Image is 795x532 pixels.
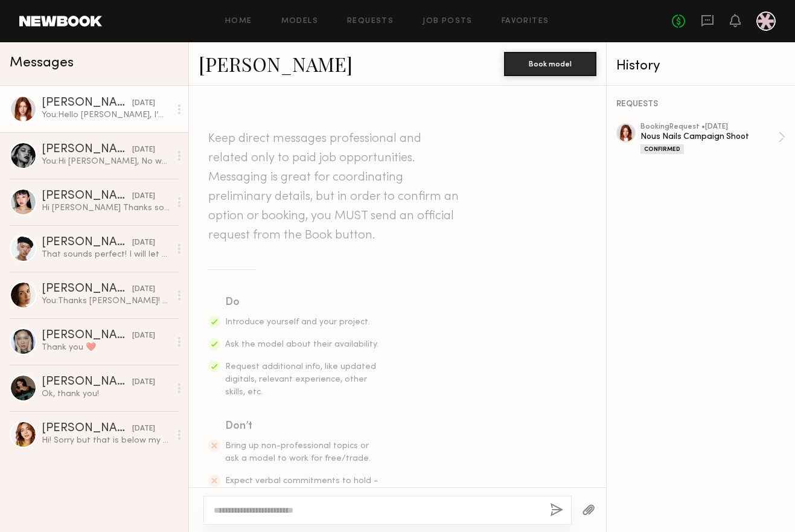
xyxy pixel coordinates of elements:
header: Keep direct messages professional and related only to paid job opportunities. Messaging is great ... [208,129,462,245]
a: Book model [504,58,596,68]
div: [PERSON_NAME] [42,97,132,109]
div: That sounds perfect! I will let you know when the nail tips arrive! I received the Venmo! Thank y... [42,249,170,260]
div: [DATE] [132,98,155,109]
div: REQUESTS [616,100,785,109]
div: Do [225,294,380,311]
span: Request additional info, like updated digitals, relevant experience, other skills, etc. [225,363,376,396]
span: Introduce yourself and your project. [225,318,370,326]
button: Book model [504,52,596,76]
div: [PERSON_NAME] [42,237,132,249]
a: Favorites [502,18,549,25]
div: [DATE] [132,284,155,295]
div: [DATE] [132,191,155,202]
span: Ask the model about their availability. [225,341,378,348]
span: Expect verbal commitments to hold - only official requests can be enforced. [225,477,378,510]
a: bookingRequest •[DATE]Nous Nails Campaign ShootConfirmed [640,123,785,154]
a: Job Posts [423,18,473,25]
div: [PERSON_NAME] [42,423,132,435]
span: Bring up non-professional topics or ask a model to work for free/trade. [225,442,371,463]
div: [DATE] [132,377,155,388]
div: [PERSON_NAME] [42,283,132,295]
div: [DATE] [132,237,155,249]
div: Thank you ❤️ [42,342,170,353]
div: [DATE] [132,144,155,156]
a: [PERSON_NAME] [199,51,353,77]
div: [PERSON_NAME] [42,330,132,342]
div: Don’t [225,418,380,435]
div: You: Hello [PERSON_NAME], I’m so excited for you to shoot with us! A few updates/request: 1. Fitt... [42,109,170,121]
div: [DATE] [132,330,155,342]
div: Hi! Sorry but that is below my rate. [42,435,170,446]
div: Confirmed [640,144,684,154]
a: Home [225,18,252,25]
div: Nous Nails Campaign Shoot [640,131,778,143]
div: [DATE] [132,423,155,435]
a: Models [281,18,318,25]
div: [PERSON_NAME] [42,376,132,388]
div: Hi [PERSON_NAME] Thanks so much for your kind words! I hope to work together in the future. [PERS... [42,202,170,214]
div: Ok, thank you! [42,388,170,400]
div: [PERSON_NAME] [42,144,132,156]
div: booking Request • [DATE] [640,123,778,131]
a: Requests [347,18,394,25]
div: History [616,59,785,73]
div: You: Hi [PERSON_NAME], No worries, I totally understand! Would love to work with you in our futur... [42,156,170,167]
span: Messages [10,56,74,70]
div: You: Thanks [PERSON_NAME]! We will definitely reach out for the next shoot :) We would love to wo... [42,295,170,307]
div: [PERSON_NAME] [42,190,132,202]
